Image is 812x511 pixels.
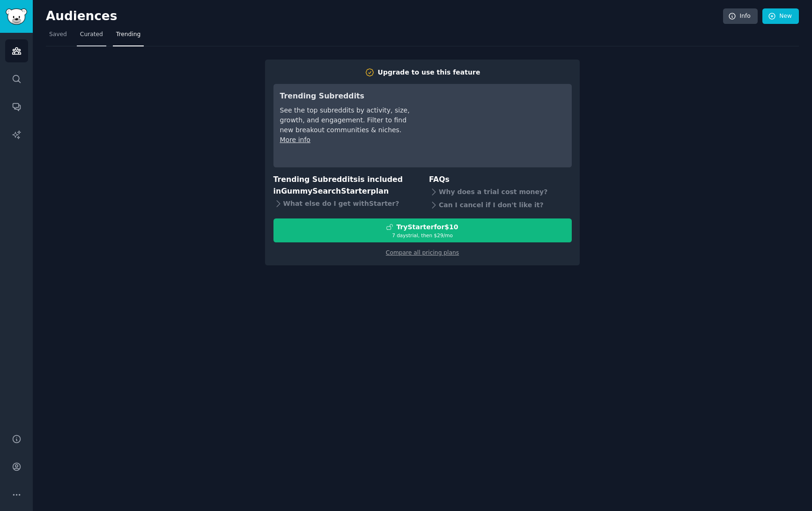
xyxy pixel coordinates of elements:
h3: FAQs [429,174,572,186]
a: Trending [113,27,144,46]
a: Curated [77,27,106,46]
img: GummySearch logo [6,8,27,25]
a: Saved [46,27,70,46]
div: Why does a trial cost money? [429,186,572,199]
div: What else do I get with Starter ? [273,197,416,210]
div: Try Starter for $10 [396,222,458,232]
span: Curated [80,30,103,39]
h2: Audiences [46,9,723,24]
span: GummySearch Starter [281,187,370,195]
span: Trending [116,30,140,39]
h3: Trending Subreddits [280,90,412,102]
a: Info [723,8,758,24]
button: TryStarterfor$107 daystrial, then $29/mo [273,218,572,242]
iframe: YouTube video player [425,90,565,161]
div: See the top subreddits by activity, size, growth, and engagement. Filter to find new breakout com... [280,105,412,135]
div: 7 days trial, then $ 29 /mo [274,232,571,239]
div: Upgrade to use this feature [378,68,480,77]
span: Saved [49,30,67,39]
a: Compare all pricing plans [386,249,459,256]
h3: Trending Subreddits is included in plan [273,174,416,197]
div: Can I cancel if I don't like it? [429,199,572,212]
a: New [762,8,799,24]
a: More info [280,136,310,143]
